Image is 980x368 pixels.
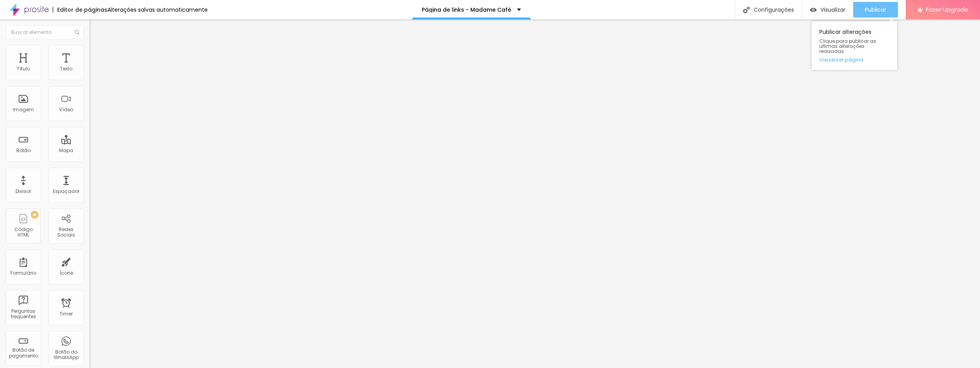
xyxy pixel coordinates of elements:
span: Visualizar [820,7,845,13]
div: Espaçador [53,189,79,194]
img: view-1.svg [810,7,817,13]
div: Editor de páginas [53,7,107,12]
div: Código HTML [8,227,39,238]
div: Timer [60,311,73,317]
div: Botão do WhatsApp [51,349,81,361]
div: Título [17,66,30,72]
span: Publicar [865,7,886,13]
div: Perguntas frequentes [8,308,39,320]
img: Icone [75,30,79,35]
div: Formulário [11,270,36,276]
p: Página de links - Madame Café [422,7,511,12]
div: Botão de pagamento [8,347,39,359]
div: Texto [60,66,72,72]
div: Botão [16,148,31,153]
input: Buscar elemento [6,25,84,39]
iframe: Editor [89,19,980,368]
div: Redes Sociais [51,227,81,238]
img: Icone [743,7,750,13]
div: Publicar alterações [812,21,897,70]
div: Imagem [13,107,34,112]
span: Fazer Upgrade [926,6,968,13]
div: Ícone [60,270,73,276]
a: Visualizar página [819,57,889,62]
div: Vídeo [59,107,73,112]
div: Divisor [16,189,31,194]
div: Alterações salvas automaticamente [107,7,208,12]
div: Mapa [59,148,73,153]
button: Publicar [853,2,898,18]
span: Clique para publicar as ultimas alterações reaizadas [819,39,889,54]
button: Visualizar [802,2,853,18]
